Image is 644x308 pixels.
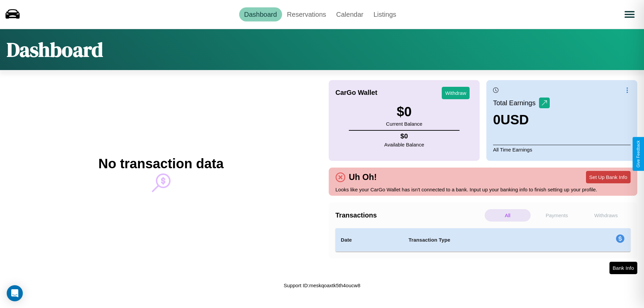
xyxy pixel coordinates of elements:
[409,236,561,244] h4: Transaction Type
[534,209,580,222] p: Payments
[335,211,483,219] h4: Transactions
[586,171,631,183] button: Set Up Bank Info
[7,285,23,301] div: Open Intercom Messenger
[384,140,424,149] p: Available Balance
[583,209,629,222] p: Withdraws
[284,281,360,290] p: Support ID: meskqoaxtk5th4oucw8
[442,87,470,99] button: Withdraw
[485,209,531,222] p: All
[282,7,331,21] a: Reservations
[345,172,380,182] h4: Uh Oh!
[331,7,368,21] a: Calendar
[386,104,422,119] h3: $ 0
[335,89,377,97] h4: CarGo Wallet
[620,5,639,24] button: Open menu
[239,7,282,21] a: Dashboard
[609,262,637,274] button: Bank Info
[636,140,641,168] div: Give Feedback
[493,112,550,127] h3: 0 USD
[7,36,103,63] h1: Dashboard
[386,119,422,128] p: Current Balance
[341,236,398,244] h4: Date
[493,97,539,109] p: Total Earnings
[98,156,223,171] h2: No transaction data
[335,185,631,194] p: Looks like your CarGo Wallet has isn't connected to a bank. Input up your banking info to finish ...
[368,7,401,21] a: Listings
[335,228,631,252] table: simple table
[384,132,424,140] h4: $ 0
[493,145,631,154] p: All Time Earnings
